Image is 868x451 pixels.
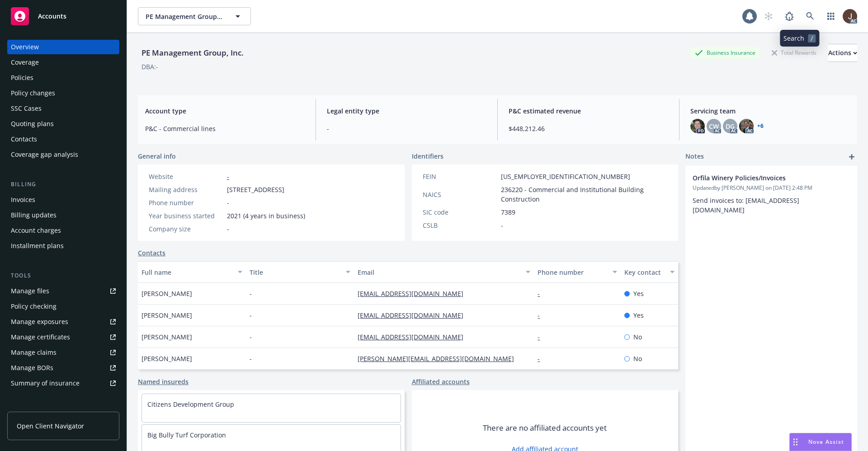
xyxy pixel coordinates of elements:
[142,332,192,342] span: [PERSON_NAME]
[767,47,821,58] div: Total Rewards
[739,119,754,133] img: photo
[7,193,119,207] a: Invoices
[509,106,668,116] span: P&C estimated revenue
[501,207,515,217] span: 7389
[693,196,799,214] span: Send invoices to: [EMAIL_ADDRESS][DOMAIN_NAME]
[538,354,547,363] a: -
[483,423,607,433] span: There are no affiliated accounts yet
[142,268,232,277] div: Full name
[7,117,119,131] a: Quoting plans
[11,40,39,54] div: Overview
[138,151,176,161] span: General info
[690,47,760,58] div: Business Insurance
[7,345,119,360] a: Manage claims
[7,361,119,375] a: Manage BORs
[138,7,251,25] button: PE Management Group, Inc.
[709,122,719,131] span: CW
[534,261,620,283] button: Phone number
[11,345,57,360] div: Manage claims
[11,117,54,131] div: Quoting plans
[227,211,305,221] span: 2021 (4 years in business)
[7,147,119,162] a: Coverage gap analysis
[11,299,57,314] div: Policy checking
[11,239,64,253] div: Installment plans
[147,431,226,439] a: Big Bully Turf Corporation
[633,310,644,320] span: Yes
[11,361,53,375] div: Manage BORs
[7,40,119,54] a: Overview
[142,62,158,71] div: DBA: -
[11,101,42,116] div: SSC Cases
[358,333,471,341] a: [EMAIL_ADDRESS][DOMAIN_NAME]
[327,124,486,133] span: -
[138,261,246,283] button: Full name
[685,166,857,222] div: Orfila Winery Policies/InvoicesUpdatedby [PERSON_NAME] on [DATE] 2:48 PMSend invoices to: [EMAIL_...
[789,433,852,451] button: Nova Assist
[538,311,547,319] a: -
[358,311,471,319] a: [EMAIL_ADDRESS][DOMAIN_NAME]
[7,330,119,344] a: Manage certificates
[7,132,119,146] a: Contacts
[17,421,84,431] span: Open Client Navigator
[822,7,840,25] a: Switch app
[149,198,223,207] div: Phone number
[509,124,668,133] span: $448,212.46
[780,7,798,25] a: Report a Bug
[250,310,252,320] span: -
[801,7,819,25] a: Search
[145,106,305,116] span: Account type
[142,289,192,298] span: [PERSON_NAME]
[250,289,252,298] span: -
[7,70,119,85] a: Policies
[846,151,857,162] a: add
[358,289,471,298] a: [EMAIL_ADDRESS][DOMAIN_NAME]
[11,376,80,390] div: Summary of insurance
[501,172,630,181] span: [US_EMPLOYER_IDENTIFICATION_NUMBER]
[250,268,340,277] div: Title
[759,7,778,25] a: Start snowing
[358,268,520,277] div: Email
[149,185,223,194] div: Mailing address
[693,184,850,192] span: Updated by [PERSON_NAME] on [DATE] 2:48 PM
[11,193,35,207] div: Invoices
[250,354,252,363] span: -
[11,208,57,222] div: Billing updates
[11,284,49,298] div: Manage files
[423,207,497,217] div: SIC code
[138,377,189,386] a: Named insureds
[633,332,642,342] span: No
[149,172,223,181] div: Website
[147,400,234,409] a: Citizens Development Group
[538,333,547,341] a: -
[250,332,252,342] span: -
[7,101,119,116] a: SSC Cases
[7,315,119,329] a: Manage exposures
[790,433,801,451] div: Drag to move
[423,172,497,181] div: FEIN
[145,124,305,133] span: P&C - Commercial lines
[633,354,642,363] span: No
[412,377,470,386] a: Affiliated accounts
[227,224,229,234] span: -
[843,9,857,23] img: photo
[327,106,486,116] span: Legal entity type
[7,299,119,314] a: Policy checking
[11,86,55,100] div: Policy changes
[138,47,247,59] div: PE Management Group, Inc.
[423,221,497,230] div: CSLB
[7,284,119,298] a: Manage files
[11,132,37,146] div: Contacts
[149,211,223,221] div: Year business started
[423,190,497,199] div: NAICS
[11,223,61,238] div: Account charges
[146,12,224,21] span: PE Management Group, Inc.
[621,261,678,283] button: Key contact
[501,221,503,230] span: -
[149,224,223,234] div: Company size
[7,208,119,222] a: Billing updates
[7,376,119,390] a: Summary of insurance
[11,330,70,344] div: Manage certificates
[138,248,165,258] a: Contacts
[7,239,119,253] a: Installment plans
[7,223,119,238] a: Account charges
